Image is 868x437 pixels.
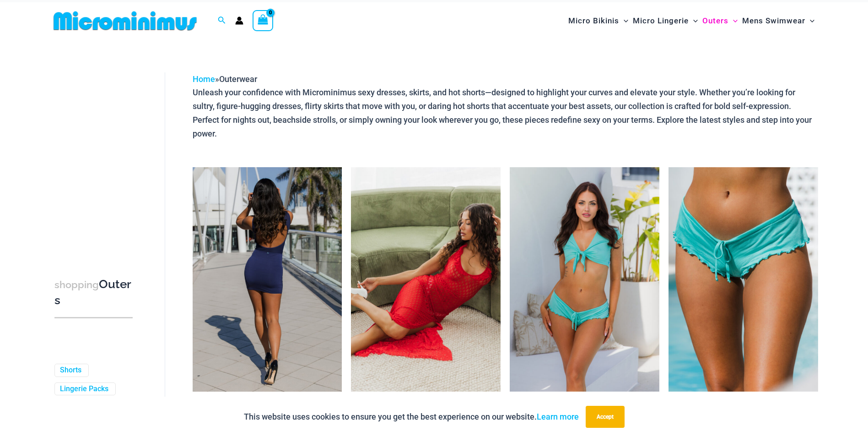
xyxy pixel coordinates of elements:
span: Mens Swimwear [742,9,805,33]
a: Lingerie Packs [60,384,108,394]
a: Bahama Breeze Mint 5119 Shorts 01Bahama Breeze Mint 5119 Shorts 02Bahama Breeze Mint 5119 Shorts 02 [669,167,818,392]
span: Menu Toggle [689,9,698,33]
a: Account icon link [235,16,243,25]
img: Bahama Breeze Mint 9116 Crop Top 5119 Shorts 01v2 [510,167,659,392]
a: Micro BikinisMenu ToggleMenu Toggle [566,7,631,35]
a: Learn more [537,412,579,421]
span: shopping [54,279,99,290]
span: Outers [702,9,728,33]
a: View Shopping Cart, empty [253,10,274,31]
img: MM SHOP LOGO FLAT [50,11,200,31]
a: Mens SwimwearMenu ToggleMenu Toggle [740,7,817,35]
nav: Site Navigation [565,5,819,36]
button: Accept [586,406,625,428]
a: OutersMenu ToggleMenu Toggle [700,7,740,35]
span: Menu Toggle [805,9,814,33]
span: » [193,74,257,84]
span: Micro Bikinis [568,9,619,33]
img: Bahama Breeze Mint 5119 Shorts 01 [669,167,818,392]
p: This website uses cookies to ensure you get the best experience on our website. [244,410,579,424]
iframe: TrustedSite Certified [54,65,137,248]
a: Search icon link [218,15,226,27]
span: Menu Toggle [728,9,738,33]
a: Shorts [60,366,81,375]
a: Desire Me Navy 5192 Dress 11Desire Me Navy 5192 Dress 09Desire Me Navy 5192 Dress 09 [193,167,342,392]
span: Outerwear [219,74,257,84]
h3: Outers [54,277,133,308]
a: Bahama Breeze Mint 9116 Crop Top 5119 Shorts 01v2Bahama Breeze Mint 9116 Crop Top 5119 Shorts 04v... [510,167,659,392]
img: Sometimes Red 587 Dress 10 [351,167,501,392]
a: Sometimes Red 587 Dress 10Sometimes Red 587 Dress 09Sometimes Red 587 Dress 09 [351,167,501,392]
span: Menu Toggle [619,9,628,33]
a: Home [193,74,215,84]
a: Micro LingerieMenu ToggleMenu Toggle [631,7,700,35]
p: Unleash your confidence with Microminimus sexy dresses, skirts, and hot shorts—designed to highli... [193,86,818,140]
img: Desire Me Navy 5192 Dress 09 [193,167,342,392]
span: Micro Lingerie [633,9,689,33]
